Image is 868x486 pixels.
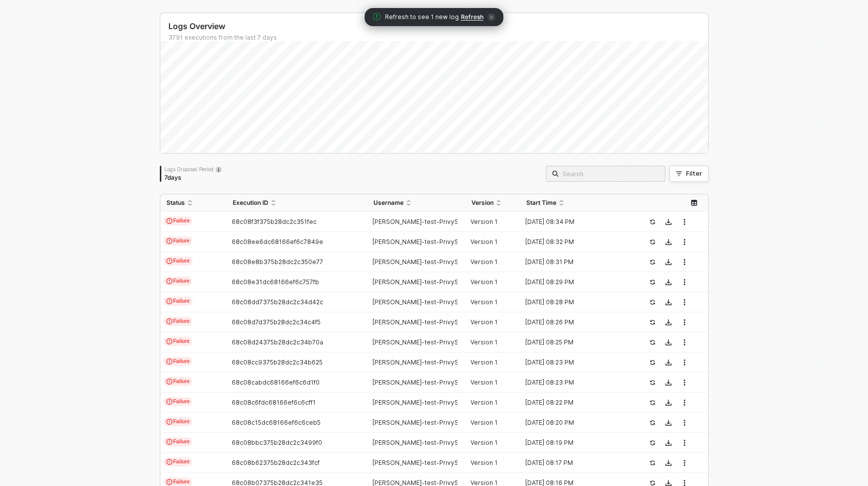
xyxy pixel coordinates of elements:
[520,298,630,306] div: [DATE] 08:28 PM
[232,358,323,366] span: 68c08cc9375b28dc2c34b625
[669,166,709,182] button: Filter
[166,298,172,304] span: icon-exclamation
[163,437,193,446] span: Failure
[665,420,671,426] span: icon-download
[665,339,671,345] span: icon-download
[649,460,655,466] span: icon-success-page
[665,460,671,466] span: icon-download
[665,380,671,386] span: icon-download
[168,34,708,42] div: 3791 executions from the last 7 days
[163,397,193,406] span: Failure
[520,338,630,346] div: [DATE] 08:25 PM
[665,279,671,285] span: icon-download
[372,218,467,225] span: [PERSON_NAME]-test-PrivySo...
[520,318,630,326] div: [DATE] 08:26 PM
[471,199,494,207] span: Version
[372,399,467,406] span: [PERSON_NAME]-test-PrivySo...
[470,318,498,326] span: Version 1
[163,337,193,346] span: Failure
[372,278,467,286] span: [PERSON_NAME]-test-PrivySo...
[520,194,638,212] th: Start Time
[488,13,496,21] span: icon-close
[520,379,630,387] div: [DATE] 08:23 PM
[232,238,323,246] span: 68c08ee6dc68166ef6c7849e
[166,258,172,264] span: icon-exclamation
[385,13,459,22] span: Refresh to see 1 new log
[166,358,172,365] span: icon-exclamation
[649,219,655,225] span: icon-success-page
[372,238,467,246] span: [PERSON_NAME]-test-PrivySo...
[232,318,321,326] span: 68c08d7d375b28dc2c34c4f5
[166,479,172,485] span: icon-exclamation
[665,400,671,406] span: icon-download
[520,459,630,467] div: [DATE] 08:17 PM
[166,238,172,244] span: icon-exclamation
[166,459,172,465] span: icon-exclamation
[372,258,467,266] span: [PERSON_NAME]-test-PrivySo...
[163,216,193,225] span: Failure
[372,459,467,466] span: [PERSON_NAME]-test-PrivySo...
[168,21,708,32] div: Logs Overview
[163,417,193,426] span: Failure
[520,238,630,246] div: [DATE] 08:32 PM
[470,419,498,426] span: Version 1
[470,439,498,446] span: Version 1
[665,319,671,325] span: icon-download
[649,380,655,386] span: icon-success-page
[665,259,671,265] span: icon-download
[164,174,222,182] div: 7 days
[649,420,655,426] span: icon-success-page
[470,459,498,466] span: Version 1
[373,199,404,207] span: Username
[665,359,671,366] span: icon-download
[166,399,172,405] span: icon-exclamation
[163,357,193,366] span: Failure
[665,219,671,225] span: icon-download
[232,379,320,386] span: 68c08cabdc68166ef6c6d1f0
[367,194,465,212] th: Username
[163,236,193,246] span: Failure
[649,279,655,285] span: icon-success-page
[665,480,671,486] span: icon-download
[232,258,323,266] span: 68c08e8b375b28dc2c350e77
[372,318,467,326] span: [PERSON_NAME]-test-PrivySo...
[232,459,320,466] span: 68c08b62375b28dc2c343fcf
[163,317,193,326] span: Failure
[470,298,498,306] span: Version 1
[470,258,498,266] span: Version 1
[372,338,467,346] span: [PERSON_NAME]-test-PrivySo...
[372,358,467,366] span: [PERSON_NAME]-test-PrivySo...
[691,200,697,206] span: icon-table
[232,338,323,346] span: 68c08d24375b28dc2c34b70a
[470,278,498,286] span: Version 1
[166,439,172,445] span: icon-exclamation
[166,318,172,324] span: icon-exclamation
[649,239,655,245] span: icon-success-page
[649,440,655,446] span: icon-success-page
[520,419,630,427] div: [DATE] 08:20 PM
[470,358,498,366] span: Version 1
[232,278,319,286] span: 68c08e31dc68166ef6c757fb
[465,194,520,212] th: Version
[649,359,655,366] span: icon-success-page
[649,319,655,325] span: icon-success-page
[470,399,498,406] span: Version 1
[166,199,185,207] span: Status
[520,439,630,447] div: [DATE] 08:19 PM
[163,277,193,286] span: Failure
[665,239,671,245] span: icon-download
[520,218,630,226] div: [DATE] 08:34 PM
[372,439,467,446] span: [PERSON_NAME]-test-PrivySo...
[649,259,655,265] span: icon-success-page
[166,338,172,344] span: icon-exclamation
[686,170,702,178] div: Filter
[373,13,381,21] span: icon-exclamation
[163,377,193,386] span: Failure
[233,199,268,207] span: Execution ID
[232,399,316,406] span: 68c08c6fdc68166ef6c6cff1
[470,338,498,346] span: Version 1
[372,298,467,306] span: [PERSON_NAME]-test-PrivySo...
[470,218,498,225] span: Version 1
[649,480,655,486] span: icon-success-page
[166,379,172,385] span: icon-exclamation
